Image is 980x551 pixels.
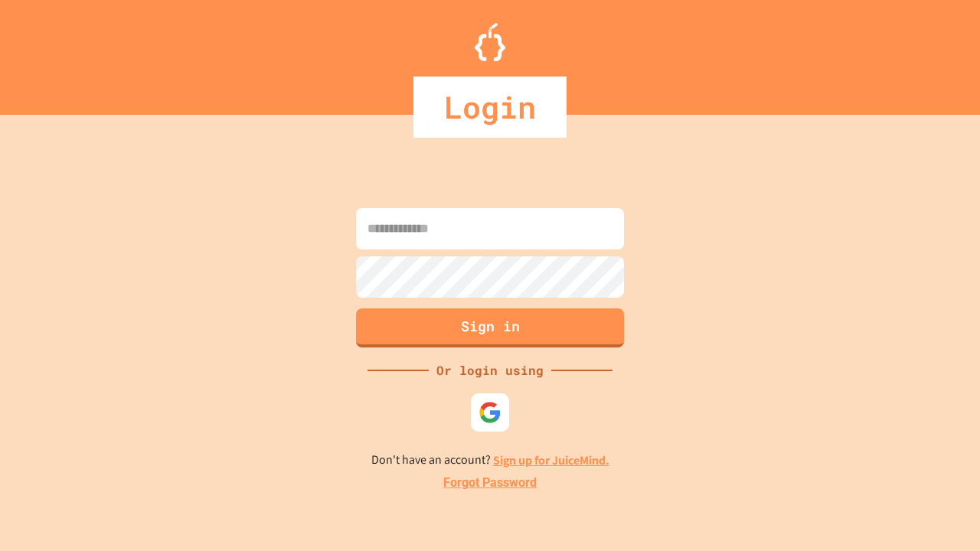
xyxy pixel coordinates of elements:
[429,361,551,380] div: Or login using
[443,474,537,492] a: Forgot Password
[493,452,609,468] a: Sign up for JuiceMind.
[413,77,567,138] div: Login
[356,308,624,347] button: Sign in
[475,23,505,61] img: Logo.svg
[479,401,501,424] img: google-icon.svg
[371,451,609,470] p: Don't have an account?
